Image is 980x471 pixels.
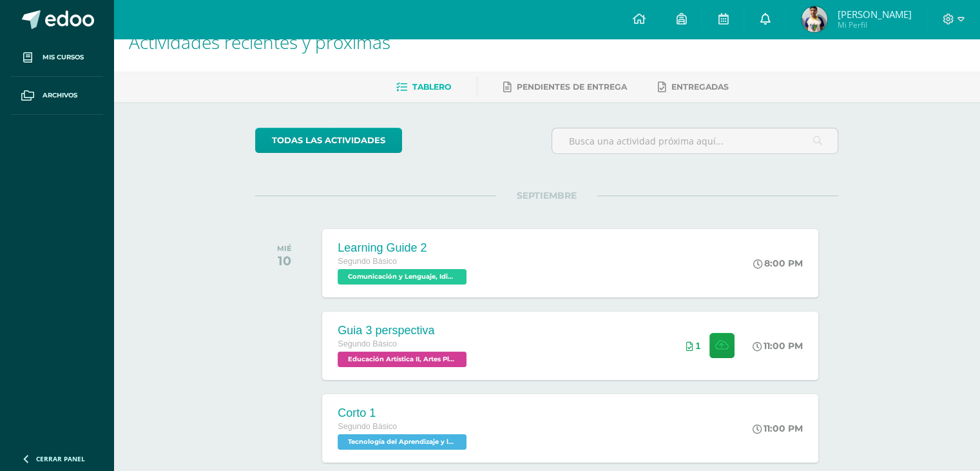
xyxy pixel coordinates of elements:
a: Archivos [10,77,103,115]
div: MIÉ [277,244,292,253]
div: Corto 1 [338,406,470,420]
img: 7b158694a896e83956a0abecef12d554.png [802,6,827,32]
a: Pendientes de entrega [503,77,627,97]
div: Archivos entregados [686,341,700,351]
span: 1 [695,341,700,351]
div: 11:00 PM [753,423,803,434]
div: Learning Guide 2 [338,241,470,255]
div: 10 [277,253,292,268]
span: Cerrar panel [36,454,85,463]
span: Tecnología del Aprendizaje y la Comunicación (Informática) 'B' [338,434,466,450]
a: todas las Actividades [255,128,402,153]
span: SEPTIEMBRE [496,190,597,201]
a: Mis cursos [10,39,103,77]
span: Segundo Básico [338,422,397,431]
div: 11:00 PM [753,340,803,352]
a: Entregadas [658,77,729,97]
span: Mis cursos [43,52,84,63]
span: Entregadas [671,82,729,92]
input: Busca una actividad próxima aquí... [552,128,838,154]
span: Actividades recientes y próximas [129,30,390,54]
span: [PERSON_NAME] [837,8,911,21]
div: 8:00 PM [753,257,803,269]
div: Guia 3 perspectiva [338,324,470,337]
span: Mi Perfil [837,19,911,30]
span: Pendientes de entrega [517,82,627,92]
span: Tablero [412,82,451,92]
span: Archivos [43,90,77,101]
span: Segundo Básico [338,257,397,266]
span: Educación Artística II, Artes Plásticas 'B' [338,352,466,367]
span: Comunicación y Lenguaje, Idioma Extranjero Inglés 'B' [338,269,466,285]
a: Tablero [396,77,451,97]
span: Segundo Básico [338,339,397,348]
